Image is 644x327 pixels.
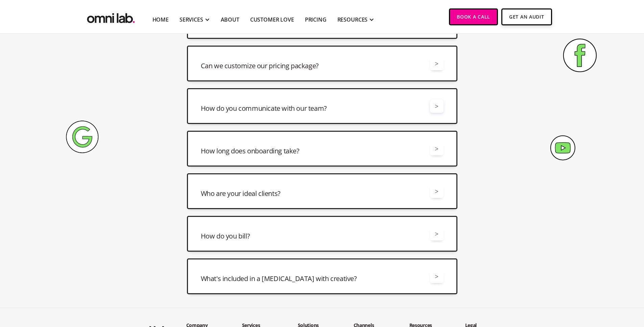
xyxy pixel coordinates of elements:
iframe: Chat Widget [522,249,644,327]
div: > [435,272,438,281]
h3: Who are your ideal clients? [201,189,281,198]
div: > [435,144,438,153]
div: SERVICES [180,16,203,24]
a: Pricing [305,16,327,24]
a: Home [152,16,169,24]
h3: How do you communicate with our team? [201,104,327,113]
div: > [435,102,438,111]
div: RESOURCES [337,16,368,24]
img: Omni Lab: B2B SaaS Demand Generation Agency [86,8,136,25]
h3: What's included in a [MEDICAL_DATA] with creative? [201,274,357,283]
div: > [435,59,438,68]
div: > [435,229,438,238]
h3: How long does onboarding take? [201,146,300,156]
a: About [221,16,239,24]
div: > [435,187,438,196]
a: home [86,8,136,25]
h3: Can we customize our pricing package? [201,61,319,71]
a: Get An Audit [501,8,552,25]
a: Customer Love [250,16,294,24]
a: Book a Call [449,8,498,25]
h3: How do you bill? [201,231,250,241]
